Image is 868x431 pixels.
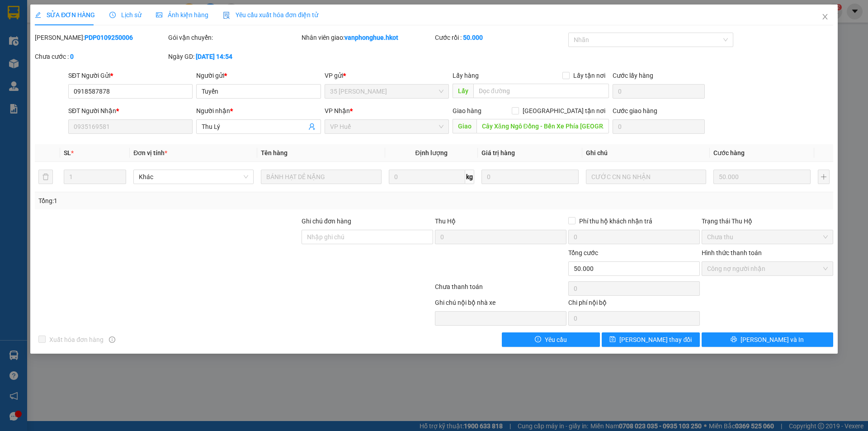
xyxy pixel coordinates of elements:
div: Chi phí nội bộ [568,298,700,311]
input: Cước lấy hàng [613,84,705,99]
span: VP Huế [330,120,443,133]
span: info-circle [109,336,115,343]
span: Lịch sử [109,11,142,19]
span: Phí thu hộ khách nhận trả [576,216,656,226]
label: Ghi chú đơn hàng [302,218,351,225]
span: clock-circle [109,12,116,18]
div: Chưa cước : [35,52,166,62]
label: Hình thức thanh toán [702,249,762,256]
span: printer [731,336,737,343]
span: Chưa thu [707,230,828,244]
button: save[PERSON_NAME] thay đổi [602,332,700,347]
button: plus [818,170,830,184]
span: user-add [308,123,316,130]
span: VP Nhận [325,107,350,114]
span: Tổng cước [568,249,598,256]
span: Đơn vị tính [133,149,167,156]
span: Lấy tận nơi [570,71,609,81]
img: icon [223,12,230,19]
input: Cước giao hàng [613,119,705,134]
span: exclamation-circle [535,336,541,343]
span: save [609,336,616,343]
span: edit [35,12,41,18]
b: vanphonghue.hkot [344,34,398,41]
span: Lấy hàng [453,72,479,79]
div: [PERSON_NAME]: [35,33,166,43]
input: Dọc đường [473,84,609,98]
input: VD: Bàn, Ghế [261,170,381,184]
th: Ghi chú [582,144,710,162]
input: Dọc đường [476,119,609,133]
div: Trạng thái Thu Hộ [702,216,833,226]
span: kg [465,170,474,184]
b: [DATE] 14:54 [196,53,232,60]
span: Tên hàng [261,149,288,156]
div: Ngày GD: [168,52,300,62]
span: Giao [453,119,476,133]
span: Lấy [453,84,473,98]
span: Khác [139,170,248,184]
div: Tổng: 1 [38,196,335,206]
div: VP gửi [325,71,449,81]
span: SL [64,149,71,156]
input: 0 [481,170,579,184]
input: Ghi chú đơn hàng [302,230,433,244]
button: exclamation-circleYêu cầu [502,332,600,347]
span: Ảnh kiện hàng [156,11,208,19]
span: Thu Hộ [435,218,456,225]
b: PDP0109250006 [85,34,133,41]
div: Ghi chú nội bộ nhà xe [435,298,566,311]
button: delete [38,170,53,184]
span: Cước hàng [713,149,745,156]
b: 0 [70,53,74,60]
span: [PERSON_NAME] thay đổi [619,335,692,345]
div: Người gửi [196,71,321,81]
button: printer[PERSON_NAME] và In [702,332,833,347]
div: SĐT Người Nhận [68,106,193,116]
span: SỬA ĐƠN HÀNG [35,11,95,19]
span: Yêu cầu [545,335,567,345]
div: Nhân viên giao: [302,33,433,43]
label: Cước lấy hàng [613,72,653,79]
span: Xuất hóa đơn hàng [46,335,107,345]
span: 35 Trần Phú [330,85,443,98]
label: Cước giao hàng [613,107,657,114]
div: Người nhận [196,106,321,116]
b: 50.000 [463,34,483,41]
div: SĐT Người Gửi [68,71,193,81]
div: Chưa thanh toán [434,282,567,298]
span: Giao hàng [453,107,481,114]
input: 0 [713,170,811,184]
input: Ghi Chú [586,170,706,184]
span: Công nợ người nhận [707,262,828,275]
span: picture [156,12,162,18]
span: Định lượng [415,149,448,156]
span: Giá trị hàng [481,149,515,156]
div: Cước rồi : [435,33,566,43]
span: [GEOGRAPHIC_DATA] tận nơi [519,106,609,116]
span: close [821,13,829,20]
div: Gói vận chuyển: [168,33,300,43]
span: [PERSON_NAME] và In [741,335,804,345]
button: Close [812,5,838,30]
span: Yêu cầu xuất hóa đơn điện tử [223,11,318,19]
